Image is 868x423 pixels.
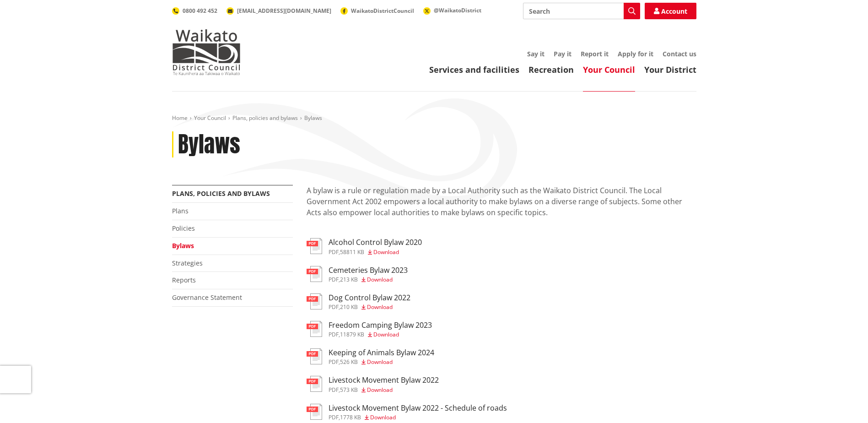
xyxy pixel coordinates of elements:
[581,49,609,58] a: Report it
[329,331,339,338] span: pdf
[304,114,322,122] span: Bylaws
[307,376,439,392] a: Livestock Movement Bylaw 2022 pdf,573 KB Download
[645,3,696,19] a: Account
[367,276,393,283] span: Download
[329,413,339,421] span: pdf
[329,359,434,365] div: ,
[307,293,410,310] a: Dog Control Bylaw 2022 pdf,210 KB Download
[351,7,414,15] span: WaikatoDistrictCouncil
[183,7,217,15] span: 0800 492 452
[307,376,322,392] img: document-pdf.svg
[367,386,393,394] span: Download
[307,293,322,309] img: document-pdf.svg
[370,413,396,421] span: Download
[329,348,434,357] h3: Keeping of Animals Bylaw 2024
[307,238,422,255] a: Alcohol Control Bylaw 2020 pdf,58811 KB Download
[178,131,240,158] h1: Bylaws
[340,331,364,338] span: 11879 KB
[172,293,242,302] a: Governance Statement
[329,386,339,394] span: pdf
[663,49,696,58] a: Contact us
[373,331,399,338] span: Download
[172,241,194,250] a: Bylaws
[429,64,519,75] a: Services and facilities
[329,248,339,256] span: pdf
[329,266,408,275] h3: Cemeteries Bylaw 2023
[329,303,339,311] span: pdf
[172,206,189,215] a: Plans
[340,358,358,366] span: 526 KB
[172,114,188,122] a: Home
[329,376,439,385] h3: Livestock Movement Bylaw 2022
[307,266,322,282] img: document-pdf.svg
[329,249,422,255] div: ,
[226,7,331,15] a: [EMAIL_ADDRESS][DOMAIN_NAME]
[423,6,481,14] a: @WaikatoDistrict
[172,259,203,267] a: Strategies
[172,29,241,75] img: Waikato District Council - Te Kaunihera aa Takiwaa o Waikato
[434,6,481,14] span: @WaikatoDistrict
[583,64,635,75] a: Your Council
[554,49,571,58] a: Pay it
[329,387,439,393] div: ,
[329,276,339,283] span: pdf
[340,276,358,283] span: 213 KB
[329,415,507,420] div: ,
[329,321,432,330] h3: Freedom Camping Bylaw 2023
[172,224,195,233] a: Policies
[340,386,358,394] span: 573 KB
[329,293,410,302] h3: Dog Control Bylaw 2022
[307,348,322,364] img: document-pdf.svg
[329,404,507,412] h3: Livestock Movement Bylaw 2022 - Schedule of roads
[528,64,574,75] a: Recreation
[329,238,422,247] h3: Alcohol Control Bylaw 2020
[307,321,322,337] img: document-pdf.svg
[307,348,434,365] a: Keeping of Animals Bylaw 2024 pdf,526 KB Download
[329,358,339,366] span: pdf
[826,385,859,418] iframe: Messenger Launcher
[307,404,322,420] img: document-pdf.svg
[194,114,226,122] a: Your Council
[307,266,408,282] a: Cemeteries Bylaw 2023 pdf,213 KB Download
[307,238,322,254] img: document-pdf.svg
[307,185,696,229] p: A bylaw is a rule or regulation made by a Local Authority such as the Waikato District Council. T...
[527,49,545,58] a: Say it
[307,404,507,420] a: Livestock Movement Bylaw 2022 - Schedule of roads pdf,1778 KB Download
[373,248,399,256] span: Download
[644,64,696,75] a: Your District
[367,358,393,366] span: Download
[172,114,696,122] nav: breadcrumb
[329,332,432,337] div: ,
[340,303,358,311] span: 210 KB
[172,189,270,198] a: Plans, policies and bylaws
[329,277,408,282] div: ,
[618,49,653,58] a: Apply for it
[232,114,298,122] a: Plans, policies and bylaws
[340,413,361,421] span: 1778 KB
[237,7,331,15] span: [EMAIL_ADDRESS][DOMAIN_NAME]
[340,248,364,256] span: 58811 KB
[367,303,393,311] span: Download
[307,321,432,337] a: Freedom Camping Bylaw 2023 pdf,11879 KB Download
[329,304,410,310] div: ,
[172,7,217,15] a: 0800 492 452
[340,7,414,15] a: WaikatoDistrictCouncil
[523,3,640,19] input: Search input
[172,276,196,284] a: Reports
